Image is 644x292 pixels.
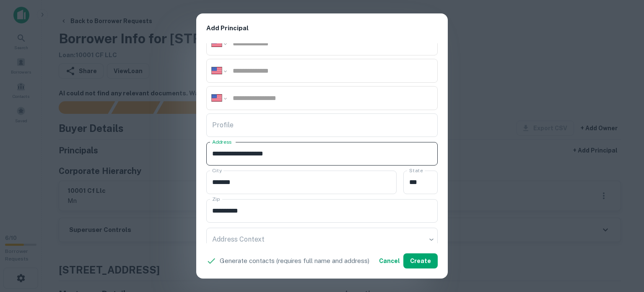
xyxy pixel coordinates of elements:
label: Address [212,138,231,145]
label: State [409,167,423,174]
label: City [212,167,222,174]
h2: Add Principal [196,13,448,43]
label: Zip [212,195,220,203]
iframe: Chat Widget [602,225,644,265]
button: Create [403,253,438,268]
button: Cancel [376,253,403,268]
div: ​ [206,228,438,251]
p: Generate contacts (requires full name and address) [220,256,369,266]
